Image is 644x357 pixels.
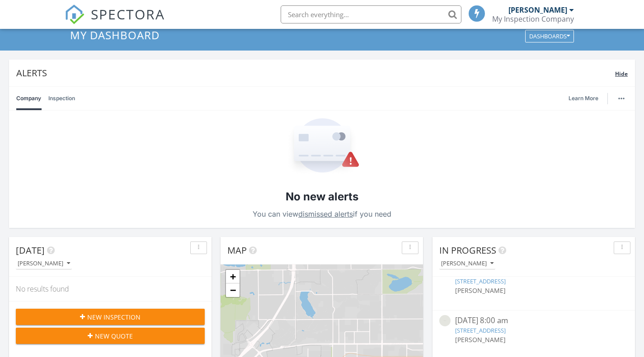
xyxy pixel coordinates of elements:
[569,94,604,103] a: Learn More
[65,5,85,24] img: The Best Home Inspection Software - Spectora
[439,315,628,355] a: [DATE] 8:00 am [STREET_ADDRESS] [PERSON_NAME]
[441,260,494,267] div: [PERSON_NAME]
[16,328,205,344] button: New Quote
[48,87,75,110] a: Inspection
[455,277,506,285] a: [STREET_ADDRESS]
[16,258,72,270] button: [PERSON_NAME]
[16,67,615,79] div: Alerts
[286,189,358,204] h2: No new alerts
[525,30,574,42] button: Dashboards
[508,5,567,14] div: [PERSON_NAME]
[492,14,574,23] div: My Inspection Company
[91,5,165,23] span: SPECTORA
[16,87,41,110] a: Company
[455,286,506,295] span: [PERSON_NAME]
[253,208,391,220] p: You can view if you need
[455,315,612,326] div: [DATE] 8:00 am
[65,12,165,31] a: SPECTORA
[226,270,240,283] a: Zoom in
[281,5,461,23] input: Search everything...
[70,28,160,42] span: My Dashboard
[226,283,240,297] a: Zoom out
[529,33,570,39] div: Dashboards
[455,326,506,334] a: [STREET_ADDRESS]
[285,118,360,175] img: Empty State
[618,97,625,99] img: ellipsis-632cfdd7c38ec3a7d453.svg
[16,244,45,256] span: [DATE]
[439,258,495,270] button: [PERSON_NAME]
[439,244,496,256] span: In Progress
[298,209,353,218] a: dismissed alerts
[95,331,133,341] span: New Quote
[87,312,141,322] span: New Inspection
[455,335,506,344] span: [PERSON_NAME]
[439,266,628,306] a: [DATE] 8:00 am [STREET_ADDRESS] [PERSON_NAME]
[9,277,212,301] div: No results found
[227,244,247,256] span: Map
[16,309,205,325] button: New Inspection
[615,70,628,78] span: Hide
[18,260,70,267] div: [PERSON_NAME]
[439,315,451,326] img: 9567341%2Fcover_photos%2FR2MmOLPJq4XIf8IPR7gf%2Fsmall.jpeg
